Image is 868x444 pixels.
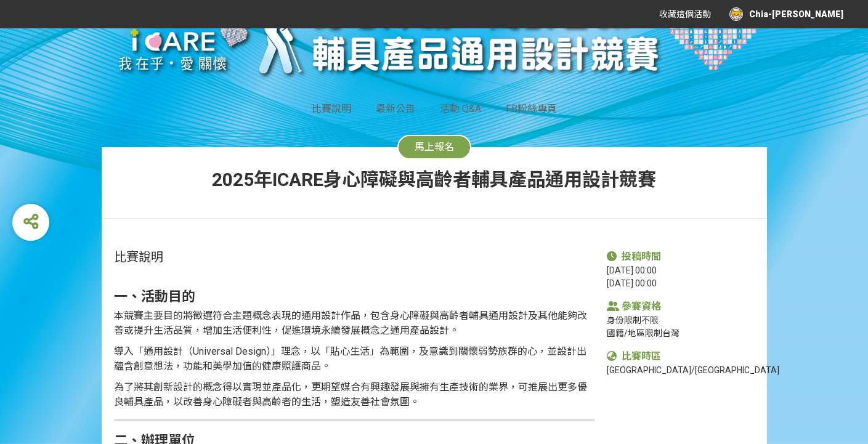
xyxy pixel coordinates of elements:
span: [DATE] 00:00 [607,278,657,288]
span: 參賽資格 [622,301,661,312]
span: 身份限制 [607,315,641,325]
span: 將徵選符合主題概念表現的通用設計作品，包含身心障礙與高齡者輔具通用設計及其他能夠改善或提升生活品質，增加生活便利性，促進環境永續發展概念之通用產品設計。 [114,310,587,336]
span: 為了將其創新設計的概念得以實現並產品化，更期望媒合有興趣發展與擁有生產技術的業界，可推展出更多優良輔具產品，以改善身心障礙者與高齡者的生活，塑造友善社會氛圍。 [114,381,587,408]
span: 台灣 [662,328,679,338]
span: 不限 [641,315,659,325]
span: 收藏這個活動 [659,9,711,19]
span: 本競賽 [114,310,144,321]
a: FB粉絲專頁 [506,103,557,115]
a: 活動 Q&A [440,103,481,115]
a: 比賽說明 [312,103,351,115]
span: 國籍/地區限制 [607,328,662,338]
span: [GEOGRAPHIC_DATA]/[GEOGRAPHIC_DATA] [607,365,779,375]
a: 最新公告 [376,103,415,115]
span: 主要目的 [144,310,183,321]
strong: 一、活動目的 [114,289,195,304]
span: [DATE] 00:00 [607,265,657,275]
h1: 比賽說明 [114,249,594,264]
span: 導入「通用設計（Universal Design）」理念，以「貼心生活」為範圍，及意識到關懷弱勢族群的心，並設計出蘊含創意想法，功能和美學加值的健康照護商品。 [114,345,586,372]
span: 比賽時區 [622,350,661,362]
span: 馬上報名 [415,141,454,153]
button: 馬上報名 [397,135,471,159]
span: 投稿時間 [622,251,661,262]
span: 2025年ICARE身心障礙與高齡者輔具產品通用設計競賽 [212,169,656,190]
